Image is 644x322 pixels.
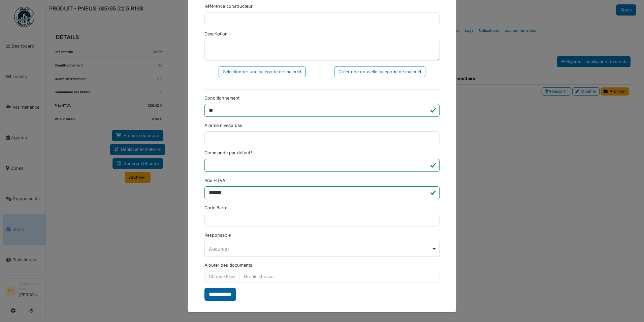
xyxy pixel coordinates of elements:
label: Prix HTVA [204,177,225,184]
label: Commande par défaut [204,150,252,156]
label: Description [204,31,228,37]
label: Conditionnement [204,95,239,101]
abbr: Requis [250,150,252,155]
label: Code Barre [204,205,227,211]
div: Sélectionner une catégorie de matériel [219,66,305,77]
label: Ajouter des documents [204,262,252,268]
label: Alarme niveau bas [204,122,242,129]
div: Aucun(e) [209,245,431,252]
label: Référence constructeur [204,3,253,9]
div: Créer une nouvelle catégorie de matériel [334,66,425,77]
label: Responsable [204,232,231,238]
